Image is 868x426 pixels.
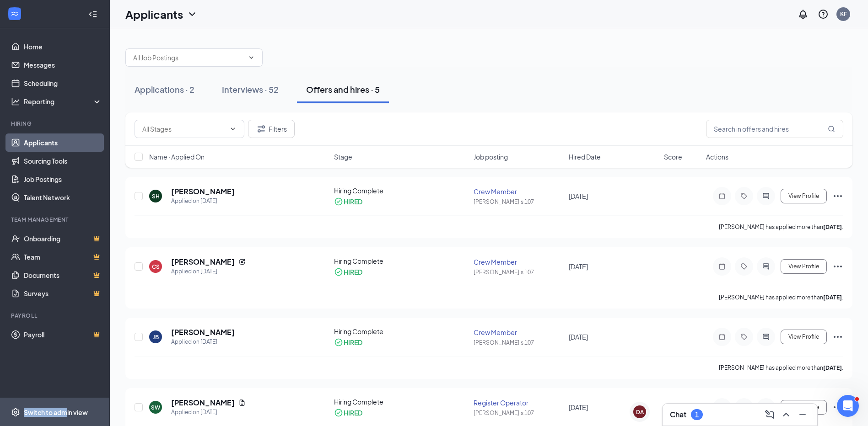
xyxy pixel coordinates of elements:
[171,337,235,346] div: Applied on [DATE]
[24,37,102,56] a: Home
[706,152,728,161] span: Actions
[24,170,102,188] a: Job Postings
[569,192,588,200] span: [DATE]
[636,408,644,416] div: DA
[24,97,102,106] div: Reporting
[248,54,255,61] svg: ChevronDown
[832,402,843,413] svg: Ellipses
[695,411,699,419] div: 1
[569,152,601,161] span: Hired Date
[149,152,205,161] span: Name · Applied On
[474,198,563,206] div: [PERSON_NAME]'s 107
[334,408,343,417] svg: CheckmarkCircle
[153,333,159,341] div: JB
[24,229,102,248] a: OnboardingCrown
[837,395,859,417] iframe: Intercom live chat
[24,56,102,74] a: Messages
[334,256,469,266] div: Hiring Complete
[334,152,352,161] span: Stage
[344,338,362,347] div: HIRED
[788,263,819,270] span: View Profile
[133,53,244,63] input: All Job Postings
[171,197,235,206] div: Applied on [DATE]
[788,193,819,199] span: View Profile
[664,152,682,161] span: Score
[334,397,469,406] div: Hiring Complete
[706,120,843,138] input: Search in offers and hires
[171,398,235,408] h5: [PERSON_NAME]
[11,408,20,417] svg: Settings
[781,330,827,344] button: View Profile
[474,328,563,337] div: Crew Member
[797,409,808,420] svg: Minimize
[840,10,847,18] div: KF
[344,267,362,277] div: HIRED
[171,267,246,276] div: Applied on [DATE]
[171,327,235,337] h5: [PERSON_NAME]
[760,263,771,270] svg: ActiveChat
[739,263,749,270] svg: Tag
[717,333,728,341] svg: Note
[798,9,809,20] svg: Notifications
[739,333,749,341] svg: Tag
[152,263,160,271] div: CS
[24,284,102,303] a: SurveysCrown
[474,152,508,161] span: Job posting
[24,325,102,344] a: PayrollCrown
[719,223,843,231] p: [PERSON_NAME] has applied more than .
[11,312,100,319] div: Payroll
[823,294,842,301] b: [DATE]
[344,197,362,206] div: HIRED
[306,84,380,95] div: Offers and hires · 5
[171,408,246,417] div: Applied on [DATE]
[24,266,102,284] a: DocumentsCrown
[238,258,246,266] svg: Reapply
[10,9,19,18] svg: WorkstreamLogo
[569,333,588,341] span: [DATE]
[152,192,160,200] div: SH
[222,84,279,95] div: Interviews · 52
[781,409,792,420] svg: ChevronUp
[125,6,183,22] h1: Applicants
[187,9,198,20] svg: ChevronDown
[24,408,88,417] div: Switch to admin view
[474,187,563,196] div: Crew Member
[474,409,563,417] div: [PERSON_NAME]'s 107
[760,333,771,341] svg: ActiveChat
[788,334,819,340] span: View Profile
[229,125,237,133] svg: ChevronDown
[781,400,827,415] button: View Profile
[142,124,226,134] input: All Stages
[24,188,102,207] a: Talent Network
[11,97,20,106] svg: Analysis
[248,120,295,138] button: Filter Filters
[474,268,563,276] div: [PERSON_NAME]'s 107
[717,192,728,200] svg: Note
[719,293,843,301] p: [PERSON_NAME] has applied more than .
[171,186,235,197] h5: [PERSON_NAME]
[719,364,843,372] p: [PERSON_NAME] has applied more than .
[24,133,102,152] a: Applicants
[764,409,775,420] svg: ComposeMessage
[474,257,563,266] div: Crew Member
[670,410,686,420] h3: Chat
[828,125,835,133] svg: MagnifyingGlass
[832,331,843,342] svg: Ellipses
[762,407,777,422] button: ComposeMessage
[171,257,235,267] h5: [PERSON_NAME]
[24,74,102,92] a: Scheduling
[24,152,102,170] a: Sourcing Tools
[795,407,810,422] button: Minimize
[781,259,827,274] button: View Profile
[11,120,100,128] div: Hiring
[24,248,102,266] a: TeamCrown
[569,403,588,411] span: [DATE]
[135,84,194,95] div: Applications · 2
[779,407,793,422] button: ChevronUp
[474,339,563,346] div: [PERSON_NAME]'s 107
[818,9,829,20] svg: QuestionInfo
[832,261,843,272] svg: Ellipses
[334,197,343,206] svg: CheckmarkCircle
[760,192,771,200] svg: ActiveChat
[739,192,749,200] svg: Tag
